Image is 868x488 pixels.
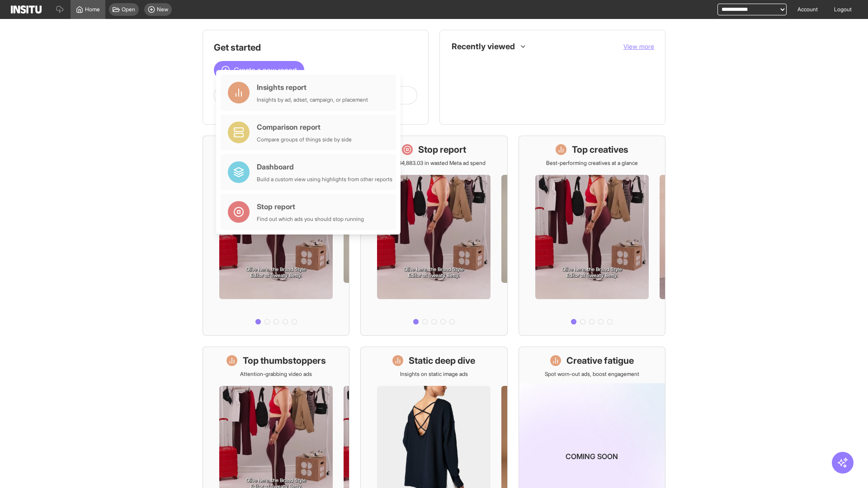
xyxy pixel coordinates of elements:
[257,161,392,172] div: Dashboard
[122,6,135,13] span: Open
[257,136,352,143] div: Compare groups of things side by side
[257,176,392,183] div: Build a custom view using highlights from other reports
[234,65,297,75] span: Create a new report
[243,354,326,367] h1: Top thumbstoppers
[257,201,364,212] div: Stop report
[257,96,368,103] div: Insights by ad, adset, campaign, or placement
[572,143,628,156] h1: Top creatives
[519,136,665,336] a: Top creativesBest-performing creatives at a glance
[157,6,168,13] span: New
[360,136,507,336] a: Stop reportSave £34,883.03 in wasted Meta ad spend
[546,160,638,167] p: Best-performing creatives at a glance
[382,160,486,167] p: Save £34,883.03 in wasted Meta ad spend
[214,61,304,79] button: Create a new report
[85,6,100,13] span: Home
[203,136,349,336] a: What's live nowSee all active ads instantly
[257,82,368,93] div: Insights report
[623,42,654,50] span: View more
[400,371,468,378] p: Insights on static image ads
[418,143,466,156] h1: Stop report
[11,5,42,14] img: Logo
[257,122,352,132] div: Comparison report
[257,216,364,223] div: Find out which ads you should stop running
[623,42,654,51] button: View more
[409,354,475,367] h1: Static deep dive
[240,371,312,378] p: Attention-grabbing video ads
[214,41,417,54] h1: Get started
